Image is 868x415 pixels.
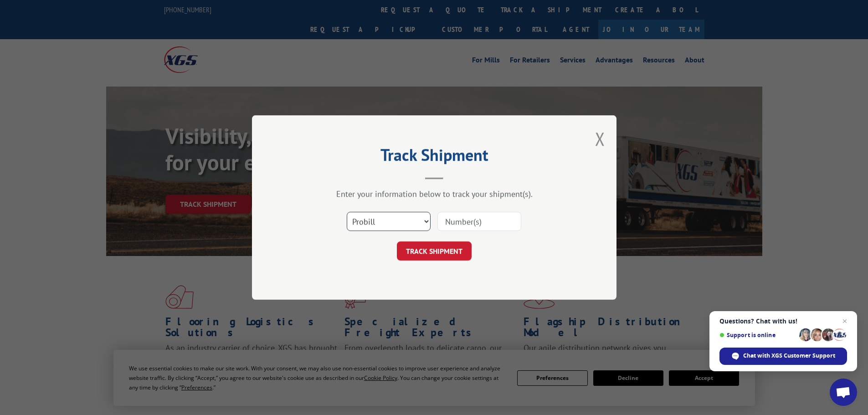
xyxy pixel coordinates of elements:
[397,241,472,261] button: TRACK SHIPMENT
[719,348,847,365] div: Chat with XGS Customer Support
[298,149,571,166] h2: Track Shipment
[719,332,796,338] span: Support is online
[719,318,847,325] span: Questions? Chat with us!
[298,189,571,199] div: Enter your information below to track your shipment(s).
[839,316,850,327] span: Close chat
[743,352,835,360] span: Chat with XGS Customer Support
[830,379,857,406] div: Open chat
[437,212,521,231] input: Number(s)
[595,127,605,151] button: Close modal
